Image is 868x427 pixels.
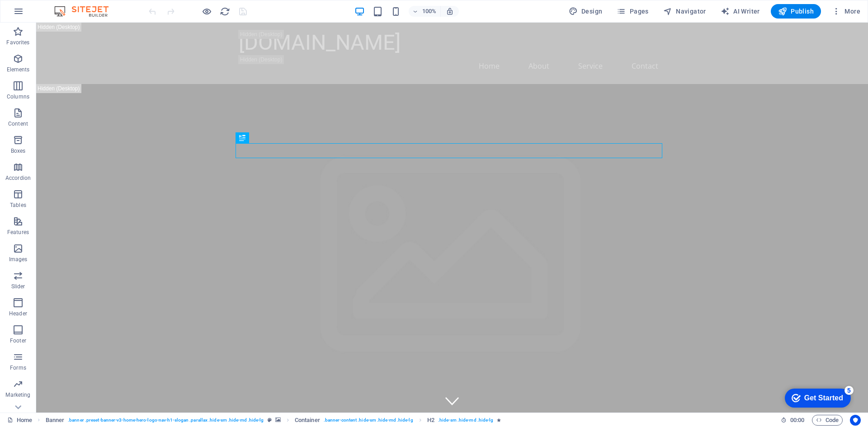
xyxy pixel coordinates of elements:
[778,7,814,16] span: Publish
[220,6,230,17] i: Reload page
[46,415,501,426] nav: breadcrumb
[7,5,73,23] div: Get Started 5 items remaining, 0% complete
[771,4,821,19] button: Publish
[422,6,437,17] h6: 100%
[52,6,120,17] img: Editor Logo
[438,415,493,426] span: . hide-sm .hide-md .hide-lg
[46,415,65,426] span: Click to select. Double-click to edit
[812,415,843,426] button: Code
[11,147,26,155] p: Boxes
[5,391,30,399] p: Marketing
[446,7,454,15] i: On resize automatically adjust zoom level to fit chosen device.
[7,229,29,236] p: Features
[790,415,804,426] span: 00 00
[8,120,28,127] p: Content
[120,0,124,10] div: Close tooltip
[569,7,603,16] span: Design
[68,415,264,426] span: . banner .preset-banner-v3-home-hero-logo-nav-h1-slogan .parallax .hide-sm .hide-md .hide-lg
[717,4,764,19] button: AI Writer
[828,4,864,19] button: More
[7,93,29,100] p: Columns
[9,256,28,263] p: Images
[660,4,710,19] button: Navigator
[295,415,320,426] span: Click to select. Double-click to edit
[797,417,798,423] span: :
[10,337,26,344] p: Footer
[565,4,606,19] div: Design (Ctrl+Alt+Y)
[663,7,706,16] span: Navigator
[268,418,272,422] i: This element is a customizable preset
[10,202,26,209] p: Tables
[219,6,230,17] button: reload
[27,10,66,18] div: Get Started
[427,415,434,426] span: Click to select. Double-click to edit
[10,364,26,371] p: Forms
[409,6,441,17] button: 100%
[9,310,27,317] p: Header
[7,66,30,73] p: Elements
[201,6,212,17] button: Click here to leave preview mode and continue editing
[275,418,281,422] i: This element contains a background
[12,20,124,51] p: Simply drag and drop elements into the editor. Double-click elements to edit or right-click for m...
[497,418,501,422] i: Element contains an animation
[832,7,860,16] span: More
[324,415,413,426] span: . banner-content .hide-sm .hide-md .hide-lg
[565,4,606,19] button: Design
[99,53,124,66] a: Next
[120,2,124,9] a: ×
[721,7,760,16] span: AI Writer
[613,4,652,19] button: Pages
[6,39,29,46] p: Favorites
[816,415,839,426] span: Code
[11,283,25,290] p: Slider
[5,174,31,182] p: Accordion
[12,6,89,14] strong: WYSIWYG Website Editor
[7,415,32,426] a: Click to cancel selection. Double-click to open Pages
[850,415,861,426] button: Usercentrics
[67,2,76,11] div: 5
[617,7,648,16] span: Pages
